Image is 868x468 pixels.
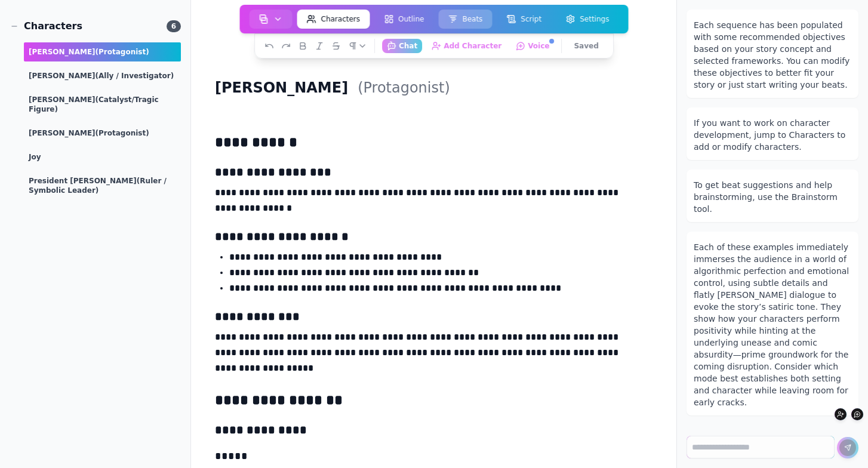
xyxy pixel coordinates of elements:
div: [PERSON_NAME] [24,66,181,85]
a: Beats [436,7,494,31]
div: Joy [24,147,181,167]
span: (protagonist) [96,129,149,137]
h1: [PERSON_NAME] [210,76,353,99]
h2: (protagonist) [358,78,450,97]
button: Saved [570,39,604,53]
div: [PERSON_NAME] [24,42,181,61]
button: Outline [374,10,433,29]
div: If you want to work on character development, jump to Characters to add or modify characters. [694,117,851,153]
a: Characters [295,7,373,31]
span: (protagonist) [96,48,149,56]
div: Characters [10,19,82,33]
div: Each of these examples immediately immerses the audience in a world of algorithmic perfection and... [694,241,851,408]
div: President [PERSON_NAME] [24,171,181,200]
button: Add Character [835,408,847,420]
button: Chat [382,39,422,53]
span: (Ally / Investigator) [96,72,174,80]
a: Settings [553,7,621,31]
div: [PERSON_NAME] [24,90,181,119]
button: Settings [556,10,618,29]
button: Beats [438,10,492,29]
span: 6 [167,20,181,32]
a: Script [494,7,553,31]
div: To get beat suggestions and help brainstorming, use the Brainstorm tool. [694,179,851,215]
button: Voice [851,408,863,420]
a: Outline [372,7,436,31]
div: Each sequence has been populated with some recommended objectives based on your story concept and... [694,19,851,91]
span: (Ruler / Symbolic Leader) [29,177,167,195]
button: Add Character [427,39,506,53]
button: Characters [297,10,370,29]
img: storyboard [259,14,269,24]
div: [PERSON_NAME] [24,124,181,143]
button: Script [497,10,551,29]
button: Voice [511,39,554,53]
